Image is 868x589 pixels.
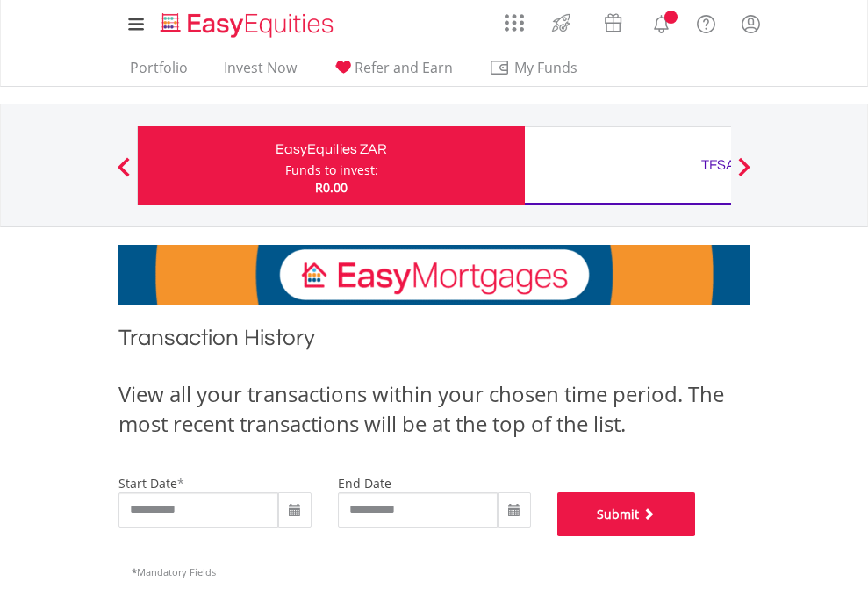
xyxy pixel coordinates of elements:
div: EasyEquities ZAR [148,137,514,162]
a: Home page [154,4,341,40]
img: grid-menu-icon.svg [505,13,524,32]
a: Notifications [639,4,684,40]
img: thrive-v2.svg [547,9,576,37]
a: FAQ's and Support [684,4,728,40]
h1: Transaction History [118,322,750,362]
a: Portfolio [123,59,195,86]
a: Vouchers [587,4,639,37]
button: Next [727,166,762,183]
div: Funds to invest: [285,162,378,179]
a: AppsGrid [493,4,535,32]
img: EasyEquities_Logo.png [157,11,341,40]
button: Previous [106,166,141,183]
label: end date [338,475,391,492]
img: vouchers-v2.svg [599,9,628,37]
span: R0.00 [315,179,348,196]
span: Refer and Earn [355,58,453,77]
button: Submit [557,492,696,536]
span: Mandatory Fields [132,565,216,578]
div: View all your transactions within your chosen time period. The most recent transactions will be a... [118,379,750,440]
span: My Funds [489,56,604,79]
a: My Profile [728,4,773,43]
a: Invest Now [217,59,304,86]
img: EasyMortage Promotion Banner [118,245,750,305]
label: start date [118,475,177,492]
a: Refer and Earn [326,59,460,86]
